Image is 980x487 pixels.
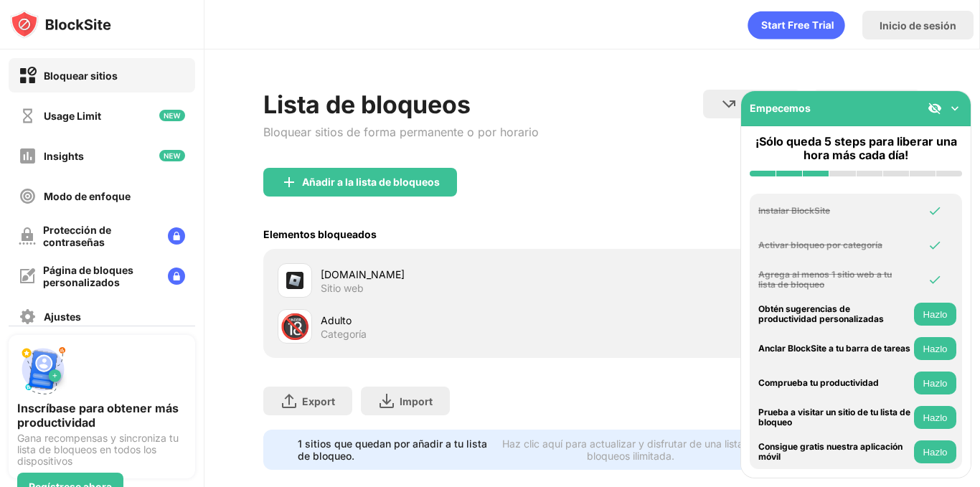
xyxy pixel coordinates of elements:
img: omni-check.svg [928,238,942,252]
div: Bloquear sitios de forma permanente o por horario [263,125,539,139]
button: Hazlo [914,303,956,326]
div: Categoría [321,328,367,341]
div: Elementos bloqueados [263,228,377,240]
div: animation [748,11,845,39]
div: Página de bloques personalizados [43,264,156,288]
button: Hazlo [914,337,956,360]
button: Hazlo [914,406,956,429]
div: Agrega al menos 1 sitio web a tu lista de bloqueo [758,270,910,290]
div: Comprueba tu productividad [758,378,910,388]
img: lock-menu.svg [168,227,185,245]
img: push-signup.svg [17,344,69,395]
div: [DOMAIN_NAME] [321,267,593,282]
div: Activar bloqueo por categoría [758,240,910,250]
img: block-on.svg [19,67,37,85]
div: Sitio web [321,282,364,295]
img: new-icon.svg [159,150,185,161]
div: Inicio de sesión [880,19,956,32]
img: focus-off.svg [19,187,37,205]
div: Prueba a visitar un sitio de tu lista de bloqueo [758,407,910,428]
div: Consigue gratis nuestra aplicación móvil [758,442,910,463]
img: logo-blocksite.svg [10,10,111,39]
div: 1 sitios que quedan por añadir a tu lista de bloqueo. [298,438,489,462]
img: customize-block-page-off.svg [19,268,36,285]
div: Protección de contraseñas [43,224,156,248]
div: Haz clic aquí para actualizar y disfrutar de una lista de bloqueos ilimitada. [497,438,763,462]
button: Hazlo [914,372,956,394]
div: Import [400,395,433,407]
div: Bloquear sitios [44,70,118,82]
div: Insights [44,150,84,162]
img: omni-check.svg [928,273,942,287]
div: Usage Limit [44,110,101,122]
div: Adulto [321,313,593,328]
img: omni-check.svg [928,204,942,218]
img: insights-off.svg [19,147,37,165]
img: eye-not-visible.svg [928,101,942,115]
img: time-usage-off.svg [19,107,37,125]
div: Export [302,395,335,407]
div: Inscríbase para obtener más productividad [17,401,187,430]
div: Empecemos [750,102,811,114]
div: Obtén sugerencias de productividad personalizadas [758,304,910,325]
img: favicons [286,272,303,289]
div: Añadir a la lista de bloqueos [302,176,440,188]
button: Hazlo [914,440,956,463]
div: Gana recompensas y sincroniza tu lista de bloqueos en todos los dispositivos [17,432,187,467]
div: ¡Sólo queda 5 steps para liberar una hora más cada día! [750,135,962,162]
div: Instalar BlockSite [758,206,910,216]
img: settings-off.svg [19,308,37,326]
img: password-protection-off.svg [19,227,36,245]
img: omni-setup-toggle.svg [948,101,962,115]
img: new-icon.svg [159,110,185,121]
div: Modo de enfoque [44,190,131,202]
div: 🔞 [280,312,310,341]
div: Ajustes [44,311,81,323]
div: Anclar BlockSite a tu barra de tareas [758,344,910,354]
img: lock-menu.svg [168,268,185,285]
div: Lista de bloqueos [263,90,539,119]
